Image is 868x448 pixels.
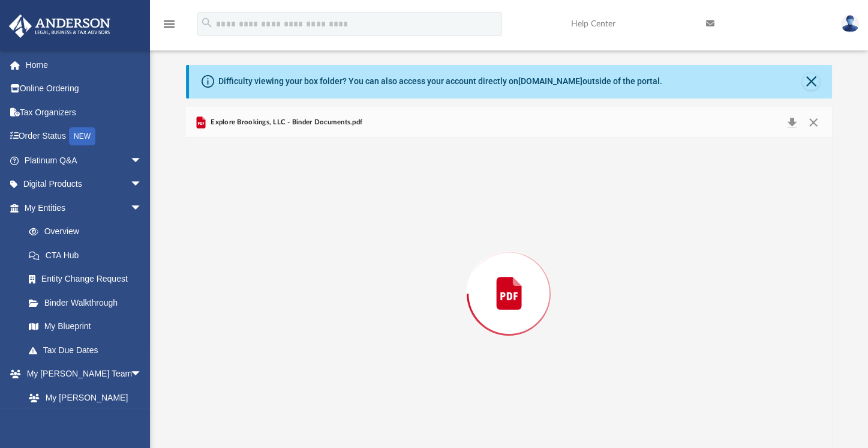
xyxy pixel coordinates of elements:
a: My Blueprint [17,315,154,339]
span: Explore Brookings, LLC - Binder Documents.pdf [208,117,362,128]
button: Download [781,114,803,131]
span: arrow_drop_down [130,362,154,387]
img: User Pic [841,15,859,32]
a: CTA Hub [17,243,160,267]
a: Order StatusNEW [8,124,160,149]
button: Close [803,73,819,90]
a: My [PERSON_NAME] Team [17,386,148,424]
a: Overview [17,220,160,244]
i: search [200,16,214,29]
a: Digital Productsarrow_drop_down [8,172,160,196]
div: Difficulty viewing your box folder? You can also access your account directly on outside of the p... [218,75,662,88]
button: Close [803,114,824,131]
div: NEW [69,127,95,145]
a: menu [162,23,176,31]
i: menu [162,17,176,31]
a: Entity Change Request [17,267,160,291]
a: [DOMAIN_NAME] [518,76,582,86]
a: Binder Walkthrough [17,291,160,315]
span: arrow_drop_down [130,196,154,220]
a: Tax Due Dates [17,338,160,362]
span: arrow_drop_down [130,148,154,173]
a: Platinum Q&Aarrow_drop_down [8,148,160,172]
span: arrow_drop_down [130,172,154,197]
a: Online Ordering [8,77,160,101]
a: My Entitiesarrow_drop_down [8,196,160,220]
a: Tax Organizers [8,100,160,124]
a: Home [8,53,160,77]
a: My [PERSON_NAME] Teamarrow_drop_down [8,362,154,386]
img: Anderson Advisors Platinum Portal [5,14,114,38]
